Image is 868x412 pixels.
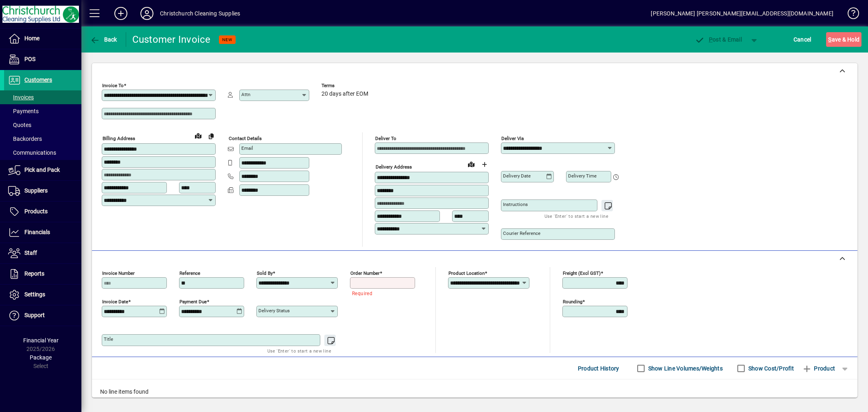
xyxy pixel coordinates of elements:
[24,187,48,194] span: Suppliers
[24,250,37,256] span: Staff
[4,181,81,201] a: Suppliers
[24,208,48,215] span: Products
[503,230,540,236] mat-label: Courier Reference
[563,270,601,276] mat-label: Freight (excl GST)
[267,346,331,355] mat-hint: Use 'Enter' to start a new line
[691,32,746,47] button: Post & Email
[24,167,60,173] span: Pick and Pack
[321,91,368,97] span: 20 days after EOM
[478,158,491,171] button: Choose address
[350,270,380,276] mat-label: Order number
[24,270,44,277] span: Reports
[8,149,56,156] span: Communications
[8,94,34,101] span: Invoices
[4,264,81,284] a: Reports
[4,146,81,160] a: Communications
[842,2,858,28] a: Knowledge Base
[192,129,205,142] a: View on map
[241,92,250,97] mat-label: Attn
[88,32,119,47] button: Back
[257,270,273,276] mat-label: Sold by
[92,379,857,404] div: No line items found
[24,291,45,298] span: Settings
[828,33,859,46] span: ave & Hold
[321,83,370,88] span: Terms
[108,6,134,21] button: Add
[132,33,211,46] div: Customer Invoice
[258,308,290,313] mat-label: Delivery status
[828,36,831,43] span: S
[104,336,113,342] mat-label: Title
[709,36,713,43] span: P
[578,362,619,375] span: Product History
[4,118,81,132] a: Quotes
[8,122,31,128] span: Quotes
[802,362,835,375] span: Product
[205,129,218,142] button: Copy to Delivery address
[544,211,608,221] mat-hint: Use 'Enter' to start a new line
[102,299,128,305] mat-label: Invoice date
[4,160,81,180] a: Pick and Pack
[24,56,35,62] span: POS
[695,36,742,43] span: ost & Email
[90,36,117,43] span: Back
[568,173,597,179] mat-label: Delivery time
[30,354,52,361] span: Package
[179,270,200,276] mat-label: Reference
[24,312,45,318] span: Support
[179,299,207,305] mat-label: Payment due
[24,229,50,235] span: Financials
[8,108,39,114] span: Payments
[160,7,240,20] div: Christchurch Cleaning Supplies
[24,77,52,83] span: Customers
[4,285,81,305] a: Settings
[503,202,528,207] mat-label: Instructions
[4,202,81,222] a: Products
[222,37,232,42] span: NEW
[791,32,813,47] button: Cancel
[563,299,582,305] mat-label: Rounding
[448,270,485,276] mat-label: Product location
[651,7,833,20] div: [PERSON_NAME] [PERSON_NAME][EMAIL_ADDRESS][DOMAIN_NAME]
[647,364,723,373] label: Show Line Volumes/Weights
[798,361,839,376] button: Product
[465,158,478,171] a: View on map
[8,136,42,142] span: Backorders
[4,28,81,49] a: Home
[503,173,531,179] mat-label: Delivery date
[4,222,81,243] a: Financials
[134,6,160,21] button: Profile
[4,132,81,146] a: Backorders
[81,32,126,47] app-page-header-button: Back
[4,49,81,70] a: POS
[794,33,811,46] span: Cancel
[23,337,59,344] span: Financial Year
[102,270,135,276] mat-label: Invoice number
[4,90,81,104] a: Invoices
[747,364,794,373] label: Show Cost/Profit
[501,136,524,141] mat-label: Deliver via
[352,289,409,297] mat-error: Required
[575,361,623,376] button: Product History
[24,35,39,42] span: Home
[375,136,396,141] mat-label: Deliver To
[826,32,861,47] button: Save & Hold
[4,104,81,118] a: Payments
[4,305,81,326] a: Support
[102,83,124,88] mat-label: Invoice To
[4,243,81,263] a: Staff
[241,145,253,151] mat-label: Email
